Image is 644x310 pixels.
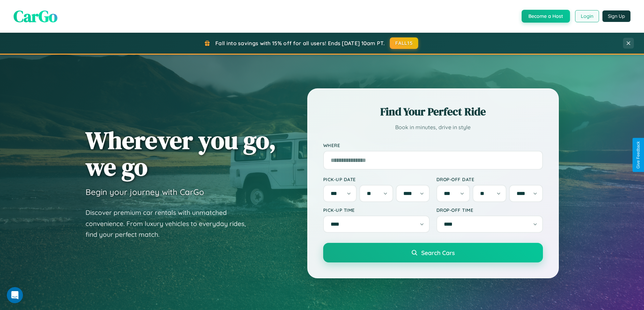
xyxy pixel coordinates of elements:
span: Fall into savings with 15% off for all users! Ends [DATE] 10am PT. [215,40,385,47]
p: Discover premium car rentals with unmatched convenience. From luxury vehicles to everyday rides, ... [86,207,255,240]
label: Drop-off Date [436,176,543,182]
h2: Find Your Perfect Ride [323,104,543,119]
h1: Wherever you go, we go [86,127,276,180]
div: Give Feedback [636,141,641,169]
button: Login [575,10,599,22]
p: Book in minutes, drive in style [323,122,543,132]
h3: Begin your journey with CarGo [86,187,204,197]
label: Drop-off Time [436,207,543,213]
button: Sign Up [602,10,630,22]
label: Where [323,142,543,148]
span: Search Cars [421,249,455,256]
button: Search Cars [323,243,543,262]
label: Pick-up Date [323,176,430,182]
span: CarGo [14,5,57,27]
button: FALL15 [390,37,418,49]
button: Become a Host [522,10,570,23]
iframe: Intercom live chat [7,287,23,303]
label: Pick-up Time [323,207,430,213]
